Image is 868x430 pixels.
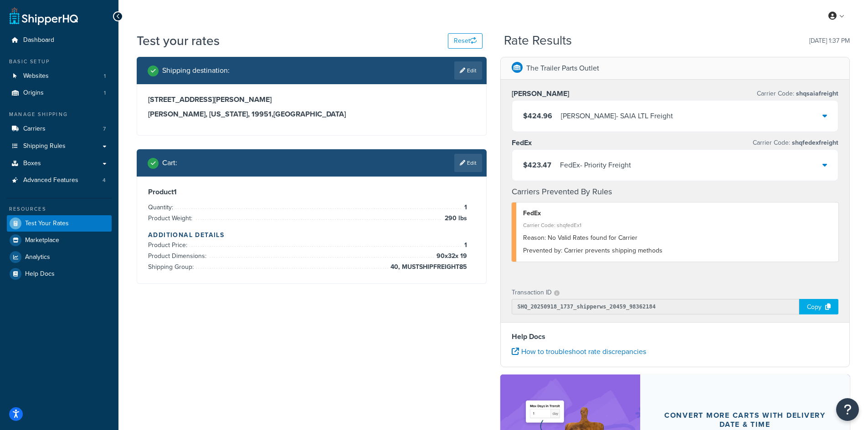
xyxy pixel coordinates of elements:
span: Product Weight: [148,213,195,223]
h3: FedEx [512,138,532,147]
span: Prevented by: [523,246,562,255]
li: Advanced Features [7,172,112,189]
span: Analytics [25,253,50,261]
span: 1 [104,89,106,97]
span: Origins [23,89,44,97]
p: The Trailer Parts Outlet [526,62,599,75]
span: Product Price: [148,240,190,250]
span: Help Docs [25,270,55,278]
li: Carriers [7,121,112,137]
button: Reset [448,33,483,49]
h3: Product 1 [148,187,475,197]
div: FedEx - Priority Freight [560,159,631,172]
a: Marketplace [7,232,112,248]
a: Analytics [7,249,112,265]
div: FedEx [523,207,832,220]
button: Open Resource Center [836,398,859,421]
span: shqfedexfreight [790,138,838,147]
a: Advanced Features4 [7,172,112,189]
span: $424.96 [523,111,552,121]
div: Resources [7,205,112,213]
span: Websites [23,72,49,80]
div: Copy [799,299,838,314]
span: Advanced Features [23,177,78,184]
h2: Cart : [162,159,177,167]
div: Basic Setup [7,58,112,66]
a: Edit [454,61,482,80]
h4: Carriers Prevented By Rules [512,186,839,198]
a: Shipping Rules [7,138,112,155]
span: Shipping Rules [23,142,66,150]
p: Carrier Code: [757,87,838,100]
div: Carrier Code: shqfedEx1 [523,219,832,232]
span: 1 [462,202,467,213]
div: Manage Shipping [7,111,112,118]
span: 1 [104,72,106,80]
span: Dashboard [23,36,54,44]
span: 290 lbs [442,213,467,224]
span: Quantity: [148,202,175,212]
div: [PERSON_NAME] - SAIA LTL Freight [561,110,673,122]
h3: [PERSON_NAME], [US_STATE], 19951 , [GEOGRAPHIC_DATA] [148,110,475,119]
span: $423.47 [523,160,551,170]
a: Websites1 [7,68,112,85]
div: No Valid Rates found for Carrier [523,232,832,244]
a: Origins1 [7,85,112,101]
span: Reason: [523,233,546,243]
span: Boxes [23,160,41,167]
span: 4 [103,177,106,184]
span: shqsaiafreight [794,89,838,98]
a: Boxes [7,155,112,172]
a: Carriers7 [7,121,112,137]
h2: Rate Results [504,34,572,48]
span: Test Your Rates [25,220,69,228]
h4: Help Docs [512,331,839,342]
h1: Test your rates [137,32,220,50]
a: Test Your Rates [7,215,112,232]
span: Shipping Group: [148,262,196,272]
h3: [STREET_ADDRESS][PERSON_NAME] [148,95,475,104]
p: [DATE] 1:37 PM [809,35,850,47]
span: 1 [462,240,467,251]
h4: Additional Details [148,230,475,240]
li: Origins [7,85,112,101]
h2: Shipping destination : [162,66,230,75]
span: Marketplace [25,237,59,244]
span: 90 x 32 x 19 [434,251,467,262]
div: Carrier prevents shipping methods [523,244,832,257]
p: Transaction ID [512,286,552,299]
span: 40, MUSTSHIPFREIGHT85 [388,262,467,273]
li: Websites [7,68,112,85]
a: How to troubleshoot rate discrepancies [512,346,646,357]
a: Edit [454,154,482,172]
a: Help Docs [7,266,112,282]
h3: [PERSON_NAME] [512,89,569,98]
p: Carrier Code: [753,137,838,149]
span: Carriers [23,125,46,133]
span: Product Dimensions: [148,251,209,261]
div: Convert more carts with delivery date & time [662,411,828,429]
span: 7 [103,125,106,133]
a: Dashboard [7,32,112,49]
